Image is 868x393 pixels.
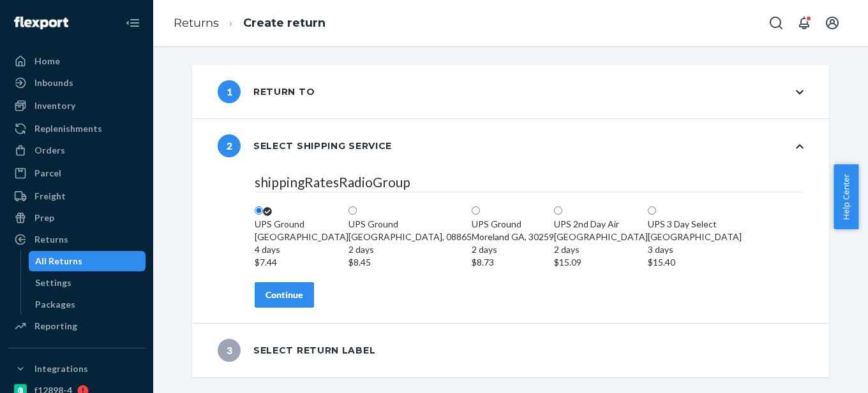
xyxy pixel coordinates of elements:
div: [GEOGRAPHIC_DATA], 08865 [348,231,472,269]
div: Freight [34,190,66,203]
div: 4 days [255,243,348,256]
input: UPS 3 Day Select[GEOGRAPHIC_DATA]3 days$15.40 [648,206,656,215]
a: Home [8,51,146,71]
button: Open account menu [819,10,845,36]
div: [GEOGRAPHIC_DATA] [648,231,742,269]
button: Close Navigation [120,10,146,36]
div: [GEOGRAPHIC_DATA] [554,231,648,269]
div: Prep [34,211,54,224]
a: Reporting [8,316,146,336]
a: Orders [8,140,146,161]
div: UPS 2nd Day Air [554,218,648,231]
div: Moreland GA, 30259 [472,231,554,269]
div: $8.73 [472,256,554,269]
a: Returns [8,229,146,250]
input: UPS Ground[GEOGRAPHIC_DATA], 088652 days$8.45 [348,206,357,215]
input: UPS GroundMoreland GA, 302592 days$8.73 [472,206,480,215]
span: 3 [218,339,241,362]
span: 2 [218,134,241,157]
button: Open Search Box [763,10,789,36]
div: Inbounds [34,76,73,89]
ol: breadcrumbs [163,4,336,42]
div: Parcel [34,167,61,180]
a: All Returns [29,251,146,271]
a: Returns [174,16,219,30]
div: Integrations [34,362,88,375]
span: 1 [218,80,241,103]
div: UPS 3 Day Select [648,218,742,231]
div: Inventory [34,99,75,112]
div: $7.44 [255,256,348,269]
a: Packages [29,294,146,315]
a: Create return [243,16,325,30]
div: Packages [35,298,75,311]
button: Open notifications [791,10,817,36]
div: UPS Ground [255,218,348,231]
div: 3 days [648,243,742,256]
div: $15.09 [554,256,648,269]
a: Inventory [8,96,146,116]
legend: shippingRatesRadioGroup [255,173,804,192]
div: Return to [218,80,315,103]
a: Settings [29,273,146,293]
a: Prep [8,208,146,228]
div: Home [34,55,60,68]
input: UPS 2nd Day Air[GEOGRAPHIC_DATA]2 days$15.09 [554,206,562,215]
a: Freight [8,186,146,206]
div: Select return label [218,339,375,362]
div: Settings [35,276,71,289]
div: 2 days [472,243,554,256]
button: Help Center [834,164,858,229]
div: All Returns [35,255,82,268]
div: Returns [34,233,68,246]
div: [GEOGRAPHIC_DATA] [255,231,348,269]
div: $8.45 [348,256,472,269]
div: 2 days [554,243,648,256]
div: Reporting [34,320,77,332]
button: Continue [255,282,314,308]
div: Replenishments [34,122,102,135]
div: Orders [34,144,65,157]
a: Parcel [8,163,146,183]
div: UPS Ground [348,218,472,231]
div: Continue [266,289,303,301]
div: UPS Ground [472,218,554,231]
div: Select shipping service [218,134,392,157]
a: Replenishments [8,118,146,139]
button: Integrations [8,359,146,379]
div: 2 days [348,243,472,256]
input: UPS Ground[GEOGRAPHIC_DATA]4 days$7.44 [255,206,263,215]
a: Inbounds [8,73,146,93]
div: $15.40 [648,256,742,269]
img: Flexport logo [14,17,68,29]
